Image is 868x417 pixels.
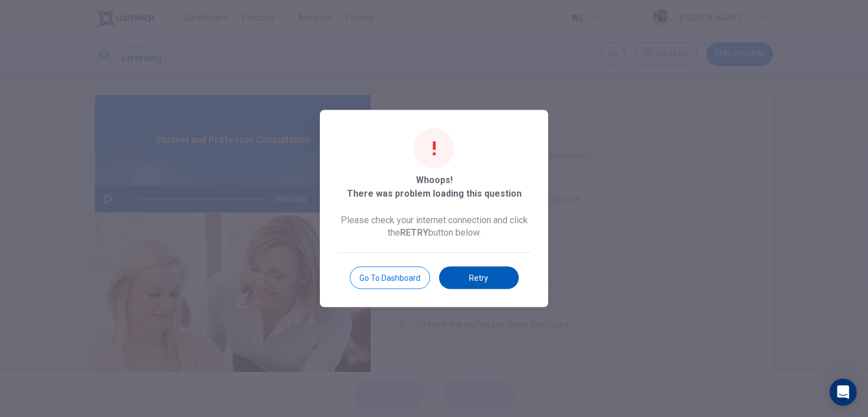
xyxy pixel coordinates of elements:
[347,187,522,201] span: There was problem loading this question
[416,173,453,187] span: Whoops!
[439,267,519,289] button: Retry
[830,379,857,406] div: Open Intercom Messenger
[350,267,430,289] button: Go to Dashboard
[338,214,530,239] span: Please check your internet connection and click the button below.
[400,227,428,238] b: RETRY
